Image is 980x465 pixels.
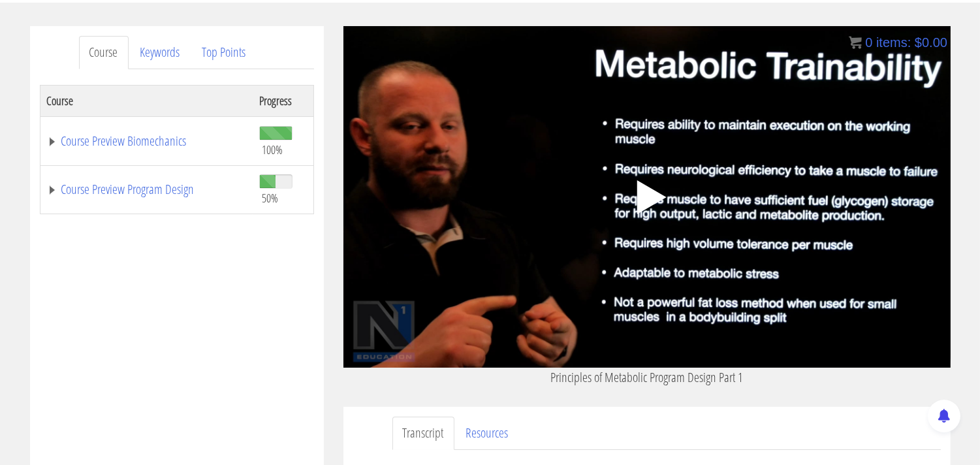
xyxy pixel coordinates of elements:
[192,36,257,69] a: Top Points
[130,36,191,69] a: Keywords
[262,191,278,205] span: 50%
[79,36,129,69] a: Course
[876,35,911,50] span: items:
[262,142,283,157] span: 100%
[392,417,454,450] a: Transcript
[40,85,253,116] th: Course
[253,85,313,116] th: Progress
[865,35,872,50] span: 0
[343,368,951,387] p: Principles of Metabolic Program Design Part 1
[915,35,947,50] bdi: 0.00
[47,135,246,148] a: Course Preview Biomechanics
[849,36,862,49] img: icon11.png
[849,35,947,50] a: 0 items: $0.00
[47,183,246,196] a: Course Preview Program Design
[456,417,519,450] a: Resources
[915,35,922,50] span: $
